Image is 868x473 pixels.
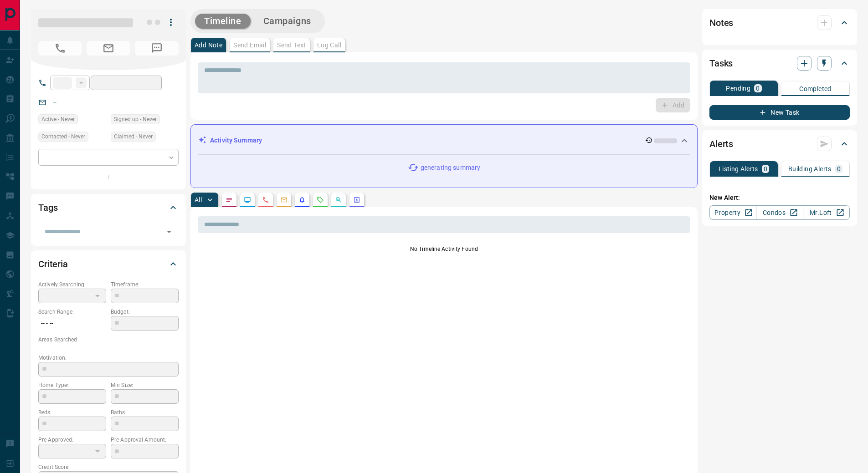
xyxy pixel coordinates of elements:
[111,381,179,389] p: Min Size:
[198,132,690,149] div: Activity Summary
[38,463,179,471] p: Credit Score:
[726,85,750,92] p: Pending
[111,308,179,316] p: Budget:
[709,15,733,30] h2: Notes
[135,41,179,56] span: No Number
[38,197,179,219] div: Tags
[38,316,106,331] p: -- - --
[837,166,841,172] p: 0
[38,408,106,417] p: Beds:
[38,436,106,444] p: Pre-Approved:
[756,205,803,220] a: Condos
[709,12,850,34] div: Notes
[38,253,179,275] div: Criteria
[38,280,106,289] p: Actively Searching:
[41,132,85,141] span: Contacted - Never
[709,52,850,74] div: Tasks
[226,196,233,203] svg: Notes
[254,14,320,29] button: Campaigns
[38,308,106,316] p: Search Range:
[756,85,760,92] p: 0
[709,193,850,203] p: New Alert:
[198,245,690,253] p: No Timeline Activity Found
[719,166,758,172] p: Listing Alerts
[421,163,480,173] p: generating summary
[114,132,153,141] span: Claimed - Never
[298,196,306,203] svg: Listing Alerts
[244,196,251,203] svg: Lead Browsing Activity
[764,166,767,172] p: 0
[788,166,832,172] p: Building Alerts
[280,196,288,203] svg: Emails
[111,408,179,417] p: Baths:
[195,42,222,48] p: Add Note
[210,136,262,145] p: Activity Summary
[38,257,68,271] h2: Criteria
[195,14,251,29] button: Timeline
[799,86,832,92] p: Completed
[111,280,179,289] p: Timeframe:
[709,205,756,220] a: Property
[709,137,733,151] h2: Alerts
[41,115,75,124] span: Active - Never
[114,115,157,124] span: Signed up - Never
[353,196,360,203] svg: Agent Actions
[111,436,179,444] p: Pre-Approval Amount:
[38,354,179,362] p: Motivation:
[803,205,850,220] a: Mr.Loft
[53,98,56,106] a: --
[163,225,175,238] button: Open
[38,41,82,56] span: No Number
[38,200,57,215] h2: Tags
[709,105,850,120] button: New Task
[317,196,324,203] svg: Requests
[709,56,733,71] h2: Tasks
[709,133,850,155] div: Alerts
[262,196,269,203] svg: Calls
[195,197,202,203] p: All
[87,41,130,56] span: No Email
[38,336,179,344] p: Areas Searched:
[38,381,106,389] p: Home Type:
[335,196,342,203] svg: Opportunities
